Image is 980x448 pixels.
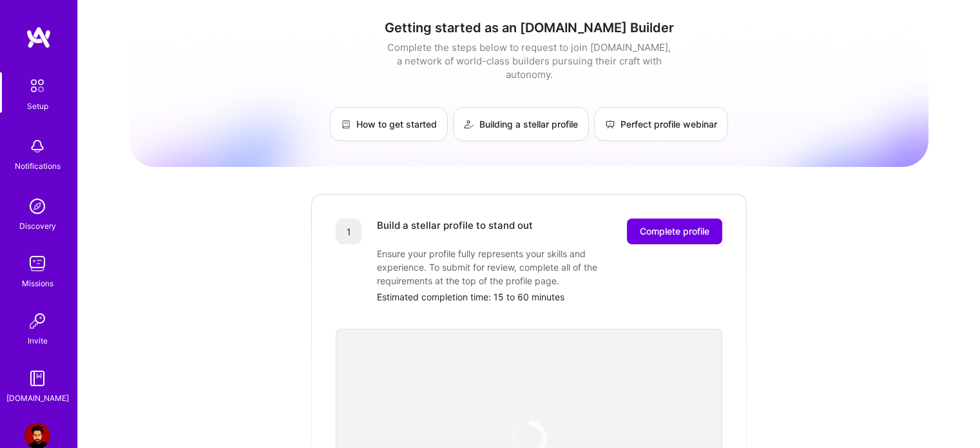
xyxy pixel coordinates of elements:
a: Perfect profile webinar [594,107,728,141]
img: bell [24,133,50,159]
img: guide book [24,365,50,391]
h1: Getting started as an [DOMAIN_NAME] Builder [130,20,928,35]
button: Complete profile [627,219,722,244]
div: Notifications [15,159,61,173]
img: Building a stellar profile [464,119,474,130]
img: Invite [24,308,50,334]
img: Perfect profile webinar [605,119,615,130]
img: setup [24,72,51,99]
div: 1 [336,219,361,244]
img: logo [26,26,52,49]
div: Ensure your profile fully represents your skills and experience. To submit for review, complete a... [377,247,635,287]
div: [DOMAIN_NAME] [6,391,69,405]
div: Discovery [19,219,56,233]
img: teamwork [24,251,50,277]
div: Build a stellar profile to stand out [377,219,533,244]
span: Complete profile [640,225,709,238]
div: Complete the steps below to request to join [DOMAIN_NAME], a network of world-class builders purs... [384,41,674,81]
div: Invite [28,334,48,347]
a: How to get started [330,107,448,141]
div: Missions [22,277,53,290]
img: How to get started [341,119,351,130]
div: Estimated completion time: 15 to 60 minutes [377,290,722,304]
img: discovery [24,193,50,219]
a: Building a stellar profile [453,107,589,141]
div: Setup [27,99,48,113]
